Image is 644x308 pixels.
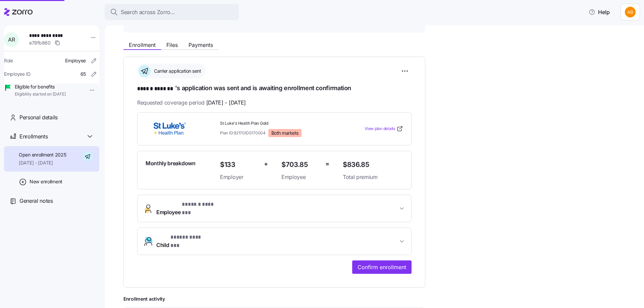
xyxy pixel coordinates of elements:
[15,83,66,90] span: Eligible for benefits
[8,37,15,42] span: A R
[220,121,337,126] span: St Luke's Health Plan Gold
[4,71,31,77] span: Employee ID
[19,160,66,166] span: [DATE] - [DATE]
[189,42,213,48] span: Payments
[15,91,66,97] span: Eligibility started on [DATE]
[30,178,62,185] span: New enrollment
[152,68,201,74] span: Carrier application sent
[121,8,175,16] span: Search across Zorro...
[19,151,66,158] span: Open enrollment 2025
[343,173,403,181] span: Total premium
[29,40,51,46] span: e78fb860
[80,71,86,77] span: 65
[65,57,86,64] span: Employee
[583,5,615,19] button: Help
[105,4,239,20] button: Search across Zorro...
[137,99,246,107] span: Requested coverage period
[19,197,53,205] span: General notes
[206,99,246,107] span: [DATE] - [DATE]
[220,130,266,136] span: Plan ID: 92170ID0170004
[343,159,403,170] span: $836.85
[166,42,178,48] span: Files
[325,159,329,169] span: =
[358,263,406,271] span: Confirm enrollment
[365,125,403,132] a: View plan details
[220,173,259,181] span: Employer
[271,130,299,136] span: Both markets
[146,159,196,168] span: Monthly breakdown
[264,159,268,169] span: +
[281,159,320,170] span: $703.85
[625,7,636,17] img: 42a6513890f28a9d591cc60790ab6045
[137,84,412,93] h1: 's application was sent and is awaiting enrollment confirmation
[4,57,13,64] span: Role
[123,296,425,302] span: Enrollment activity
[19,132,48,141] span: Enrollments
[220,159,259,170] span: $133
[365,126,395,132] span: View plan details
[281,173,320,181] span: Employee
[589,8,610,16] span: Help
[19,113,58,122] span: Personal details
[129,42,156,48] span: Enrollment
[156,233,207,249] span: Child
[156,200,222,217] span: Employee
[352,260,412,274] button: Confirm enrollment
[146,121,194,136] img: St. Luke's Health Plan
